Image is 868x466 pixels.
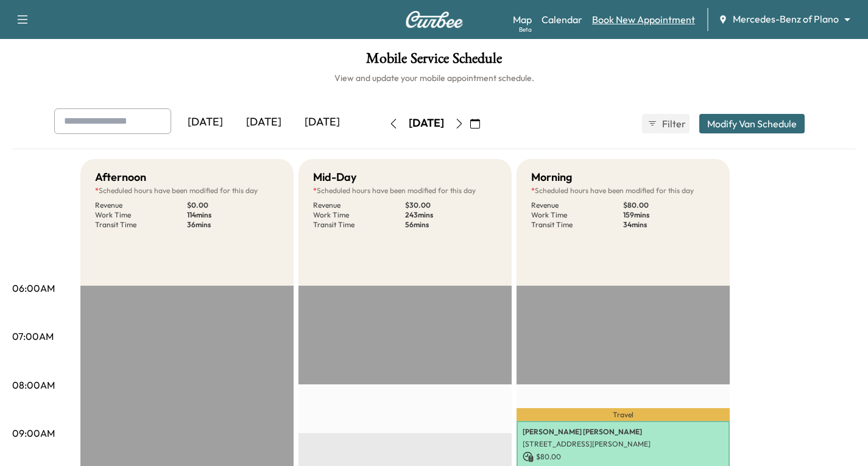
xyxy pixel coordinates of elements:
button: Modify Van Schedule [699,114,805,133]
p: Work Time [95,210,187,220]
a: Calendar [542,12,582,27]
p: Transit Time [531,220,623,230]
p: 36 mins [187,220,279,230]
p: [STREET_ADDRESS][PERSON_NAME] [523,439,724,449]
h5: Mid-Day [313,169,356,186]
h6: View and update your mobile appointment schedule. [12,72,856,84]
p: Revenue [313,200,405,210]
div: [DATE] [293,108,351,136]
p: Transit Time [95,220,187,230]
button: Filter [642,114,690,133]
p: Scheduled hours have been modified for this day [531,186,715,196]
p: Travel [517,408,730,420]
h5: Afternoon [95,169,146,186]
p: Revenue [531,200,623,210]
p: [PERSON_NAME] [PERSON_NAME] [523,427,724,437]
p: $ 0.00 [187,200,279,210]
div: [DATE] [235,108,293,136]
div: [DATE] [176,108,235,136]
h5: Morning [531,169,572,186]
a: Book New Appointment [592,12,695,27]
h1: Mobile Service Schedule [12,51,856,72]
img: Curbee Logo [405,11,464,28]
p: Scheduled hours have been modified for this day [95,186,279,196]
p: Work Time [313,210,405,220]
p: 114 mins [187,210,279,220]
span: Mercedes-Benz of Plano [733,12,839,26]
div: [DATE] [409,116,444,131]
p: Transit Time [313,220,405,230]
p: 243 mins [405,210,497,220]
p: 07:00AM [12,329,54,344]
p: $ 30.00 [405,200,497,210]
p: Scheduled hours have been modified for this day [313,186,497,196]
p: 09:00AM [12,426,55,440]
p: 34 mins [623,220,715,230]
div: Beta [519,25,532,34]
a: MapBeta [513,12,532,27]
p: 56 mins [405,220,497,230]
p: 08:00AM [12,378,55,392]
p: $ 80.00 [523,451,724,462]
span: Filter [662,116,684,131]
p: 159 mins [623,210,715,220]
p: Work Time [531,210,623,220]
p: $ 80.00 [623,200,715,210]
p: Revenue [95,200,187,210]
p: 06:00AM [12,281,55,295]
